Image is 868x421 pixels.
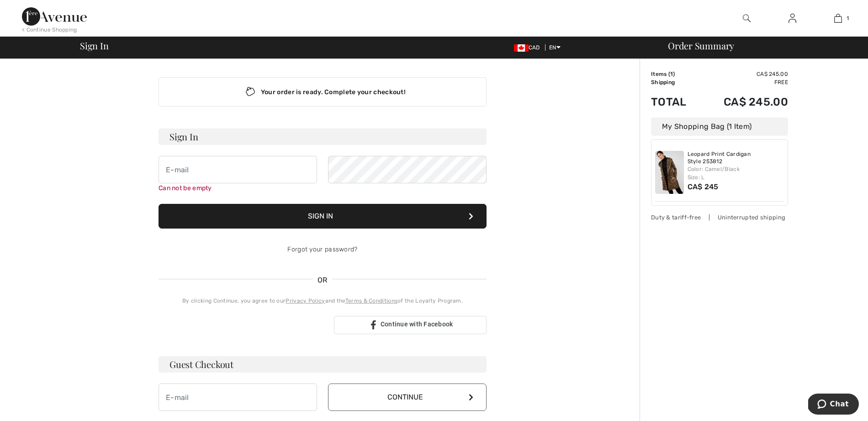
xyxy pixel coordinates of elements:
td: Free [699,78,788,86]
span: OR [313,275,332,286]
img: Leopard Print Cardigan Style 253812 [655,151,684,194]
span: CAD [514,44,544,51]
img: 1ère Avenue [22,7,87,26]
iframe: Opens a widget where you can chat to one of our agents [808,394,859,416]
img: My Bag [834,13,842,24]
a: Terms & Conditions [345,298,397,304]
div: Duty & tariff-free | Uninterrupted shipping [651,213,788,222]
td: Shipping [651,78,699,86]
a: 1 [815,13,860,24]
td: CA$ 245.00 [699,86,788,117]
td: Total [651,86,699,117]
img: search the website [743,13,751,24]
span: 1 [670,71,673,77]
span: EN [549,44,561,51]
td: CA$ 245.00 [699,70,788,78]
a: Continue with Facebook [334,316,487,334]
a: Sign In [781,13,804,24]
div: My Shopping Bag (1 Item) [651,117,788,136]
span: Continue with Facebook [381,320,453,328]
img: My Info [789,13,796,24]
button: Sign In [159,204,487,229]
h3: Guest Checkout [159,356,487,373]
iframe: Sign in with Google Button [154,315,331,335]
span: Sign In [80,41,108,50]
a: Privacy Policy [286,298,325,304]
div: < Continue Shopping [22,26,77,34]
img: Canadian Dollar [514,44,529,52]
span: 1 [847,14,849,22]
h3: Sign In [159,128,487,145]
div: By clicking Continue, you agree to our and the of the Loyalty Program. [159,297,487,305]
button: Continue [328,384,487,411]
div: Order Summary [657,41,863,50]
div: Can not be empty [159,183,317,193]
input: E-mail [159,384,317,411]
a: Forgot your password? [287,245,357,253]
div: Your order is ready. Complete your checkout! [159,77,487,107]
div: Color: Camel/Black Size: L [688,165,784,181]
td: Items ( ) [651,70,699,78]
input: E-mail [159,156,317,183]
div: Sign in with Google. Opens in new tab [159,315,327,335]
a: Leopard Print Cardigan Style 253812 [688,151,784,165]
span: CA$ 245 [688,182,719,191]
